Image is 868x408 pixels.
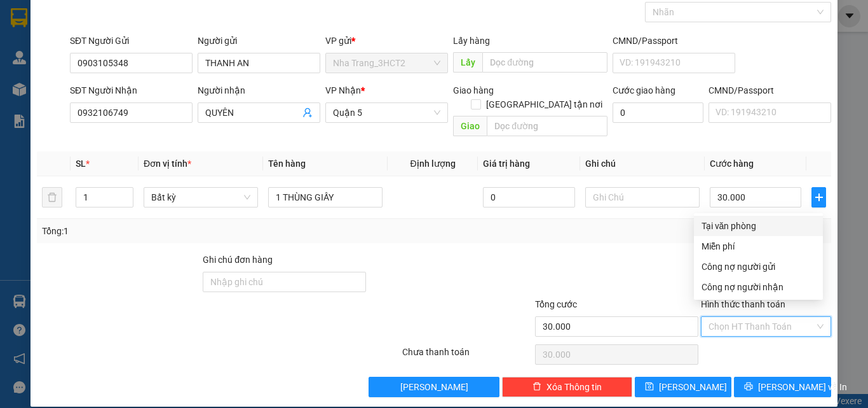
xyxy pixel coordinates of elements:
div: Cước gửi hàng sẽ được ghi vào công nợ của người nhận [694,277,823,297]
label: Ghi chú đơn hàng [203,255,273,265]
div: Tổng: 1 [42,224,336,238]
label: Hình thức thanh toán [701,299,785,309]
span: [PERSON_NAME] [659,380,727,394]
button: delete [42,187,62,208]
div: Người gửi [198,34,320,48]
span: Giao hàng [453,85,494,95]
span: Lấy hàng [453,36,490,46]
div: Công nợ người nhận [702,280,815,294]
span: Cước hàng [710,158,754,169]
span: Quận 5 [333,103,440,122]
div: Miễn phí [702,239,815,253]
li: (c) 2017 [107,60,175,76]
div: Cước gửi hàng sẽ được ghi vào công nợ của người gửi [694,257,823,277]
div: Tại văn phòng [702,219,815,233]
button: printer[PERSON_NAME] và In [734,377,831,397]
div: SĐT Người Gửi [70,34,193,48]
label: Cước giao hàng [613,85,675,95]
span: Đơn vị tính [144,158,191,169]
span: [PERSON_NAME] [400,380,468,394]
input: 0 [483,187,574,208]
div: CMND/Passport [709,83,831,97]
span: Giá trị hàng [483,158,530,169]
button: plus [811,187,826,208]
div: CMND/Passport [613,34,735,48]
span: Định lượng [410,158,455,169]
span: Giao [453,116,487,136]
b: [DOMAIN_NAME] [107,48,175,59]
span: Nha Trang_3HCT2 [333,53,440,73]
span: Lấy [453,52,482,73]
input: Dọc đường [487,116,607,136]
input: Ghi chú đơn hàng [203,272,366,292]
span: save [645,382,654,392]
button: [PERSON_NAME] [369,377,499,397]
input: Cước giao hàng [613,102,703,123]
span: plus [812,192,825,202]
span: Tên hàng [268,158,306,169]
div: SĐT Người Nhận [70,83,193,97]
b: Phương Nam Express [16,82,70,164]
span: Bất kỳ [151,188,250,207]
span: [PERSON_NAME] và In [758,380,847,394]
b: Gửi khách hàng [78,18,126,78]
img: logo.jpg [138,16,168,46]
div: VP gửi [325,34,448,48]
span: user-add [302,108,313,118]
span: VP Nhận [325,85,361,95]
span: Tổng cước [535,299,577,309]
div: Công nợ người gửi [702,260,815,274]
span: [GEOGRAPHIC_DATA] tận nơi [481,97,607,111]
span: SL [76,158,86,169]
span: printer [744,382,753,392]
input: VD: Bàn, Ghế [268,187,383,208]
div: Chưa thanh toán [401,345,534,367]
div: Người nhận [198,83,320,97]
button: save[PERSON_NAME] [635,377,732,397]
span: delete [532,382,541,392]
th: Ghi chú [580,151,705,176]
button: deleteXóa Thông tin [502,377,632,397]
input: Ghi Chú [585,187,700,208]
span: Xóa Thông tin [546,380,602,394]
input: Dọc đường [482,52,607,73]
